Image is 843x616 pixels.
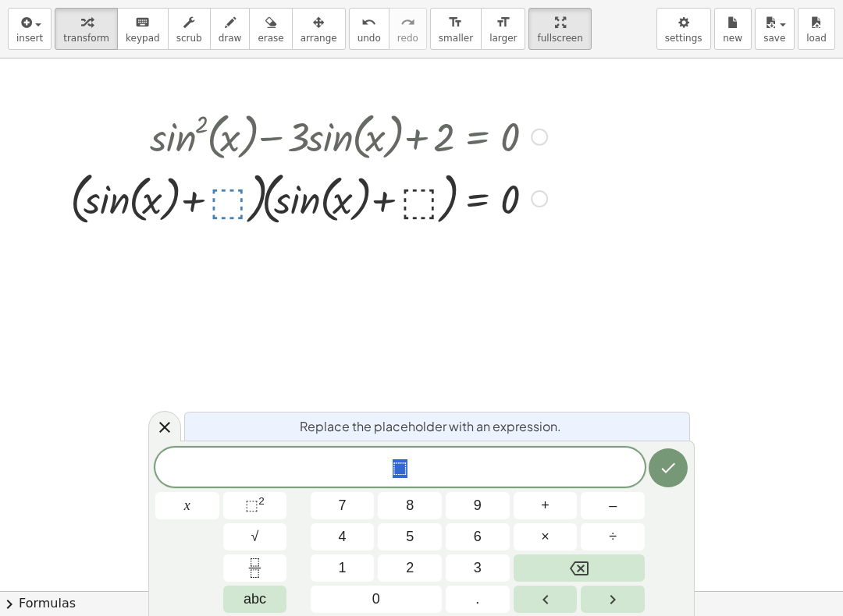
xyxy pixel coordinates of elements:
button: format_sizesmaller [430,8,482,50]
button: Squared [223,492,287,519]
span: 8 [406,495,414,516]
sup: 2 [258,495,265,507]
button: 8 [378,492,442,519]
span: save [763,33,785,44]
button: save [755,8,795,50]
span: abc [244,589,266,610]
button: 0 [311,586,442,613]
span: draw [219,33,242,44]
span: 4 [339,526,347,547]
span: undo [357,33,381,44]
span: insert [16,33,43,44]
button: . [446,586,510,613]
span: . [475,589,479,610]
span: transform [63,33,109,44]
button: scrub [168,8,211,50]
span: scrub [176,33,202,44]
button: 5 [378,523,442,551]
button: Done [649,448,688,487]
span: smaller [439,33,473,44]
span: – [609,495,617,516]
button: load [798,8,835,50]
span: √ [251,526,259,547]
span: 2 [406,558,414,579]
span: load [806,33,827,44]
button: 6 [446,523,510,551]
button: Minus [581,492,645,519]
button: format_sizelarger [481,8,525,50]
span: redo [397,33,418,44]
span: ⬚ [393,459,407,478]
button: Left arrow [514,586,578,613]
button: 9 [446,492,510,519]
button: Plus [514,492,578,519]
button: Alphabet [223,586,287,613]
button: Right arrow [581,586,645,613]
span: × [541,526,550,547]
button: erase [249,8,292,50]
span: fullscreen [537,33,582,44]
button: Fraction [223,554,287,582]
span: larger [489,33,517,44]
span: settings [665,33,702,44]
i: format_size [496,13,510,32]
span: 0 [372,589,380,610]
button: undoundo [349,8,389,50]
button: Square root [223,523,287,551]
button: 2 [378,554,442,582]
button: fullscreen [528,8,591,50]
button: draw [210,8,251,50]
span: keypad [126,33,160,44]
button: Divide [581,523,645,551]
span: 6 [474,526,482,547]
span: ⬚ [245,497,258,513]
button: new [714,8,752,50]
button: keyboardkeypad [117,8,169,50]
i: undo [361,13,376,32]
span: 1 [339,558,347,579]
button: settings [656,8,711,50]
span: arrange [301,33,337,44]
span: 5 [406,526,414,547]
span: Replace the placeholder with an expression. [300,417,561,436]
i: redo [400,13,415,32]
span: 9 [474,495,482,516]
span: 3 [474,558,482,579]
button: x [155,492,219,519]
button: Backspace [514,554,645,582]
button: 4 [311,523,375,551]
button: transform [55,8,118,50]
span: new [723,33,742,44]
span: erase [258,33,283,44]
i: keyboard [135,13,150,32]
button: 1 [311,554,375,582]
span: 7 [339,495,347,516]
button: Times [514,523,578,551]
button: insert [8,8,52,50]
span: + [541,495,550,516]
button: arrange [292,8,346,50]
span: x [184,495,190,516]
button: 7 [311,492,375,519]
button: redoredo [389,8,427,50]
button: 3 [446,554,510,582]
span: ÷ [609,526,617,547]
i: format_size [448,13,463,32]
